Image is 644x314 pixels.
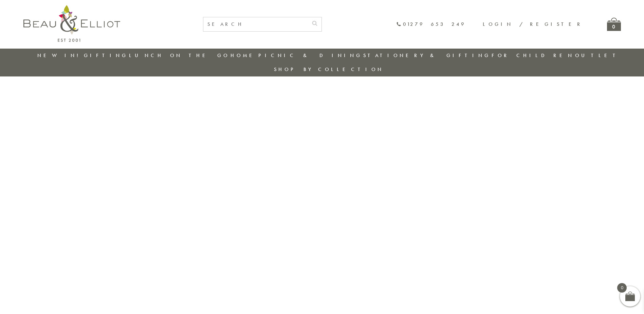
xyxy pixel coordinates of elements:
[37,52,83,59] a: New in!
[396,21,466,27] a: 01279 653 249
[274,66,384,73] a: Shop by collection
[23,5,120,42] img: logo
[129,52,229,59] a: Lunch On The Go
[617,283,627,293] span: 0
[575,52,620,59] a: Outlet
[258,52,362,59] a: Picnic & Dining
[607,18,621,31] a: 0
[231,52,258,59] a: Home
[492,52,574,59] a: For Children
[363,52,491,59] a: Stationery & Gifting
[84,52,128,59] a: Gifting
[203,17,308,31] input: SEARCH
[483,21,583,28] a: Login / Register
